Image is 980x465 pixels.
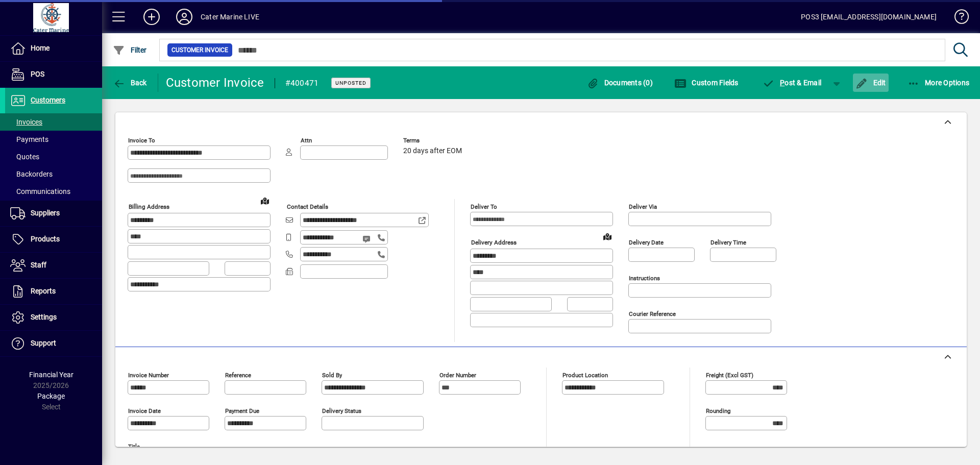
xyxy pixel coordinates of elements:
button: Profile [168,8,201,26]
span: Invoices [10,118,42,126]
button: Custom Fields [672,74,741,92]
button: Filter [110,41,150,59]
div: Cater Marine LIVE [201,9,259,25]
span: Products [31,235,60,243]
mat-label: Invoice date [128,407,161,414]
span: Financial Year [29,371,73,379]
mat-label: Title [128,443,140,450]
span: Customers [31,96,65,104]
button: Back [110,74,150,92]
span: Back [113,79,147,87]
a: Communications [5,183,102,200]
mat-label: Invoice To [128,137,155,144]
button: Edit [853,74,889,92]
span: Payments [10,135,48,143]
mat-label: Product location [562,372,608,379]
span: Staff [31,261,46,269]
a: POS [5,62,102,87]
span: Settings [31,313,57,321]
mat-label: Delivery date [629,239,664,246]
mat-label: Deliver To [471,203,497,210]
span: More Options [908,79,970,87]
span: Home [31,44,50,52]
span: Quotes [10,153,39,161]
mat-label: Courier Reference [629,310,676,317]
mat-label: Instructions [629,275,660,282]
div: POS3 [EMAIL_ADDRESS][DOMAIN_NAME] [801,9,937,25]
a: Invoices [5,113,102,131]
a: Home [5,36,102,61]
mat-label: Rounding [706,407,730,414]
mat-label: Delivery time [710,239,746,246]
a: Staff [5,253,102,278]
span: Unposted [335,80,366,86]
div: #400471 [285,75,319,91]
a: Suppliers [5,201,102,226]
a: Support [5,331,102,356]
span: Backorders [10,170,53,178]
a: Payments [5,131,102,148]
a: Settings [5,305,102,330]
button: Documents (0) [584,74,655,92]
span: Communications [10,187,70,195]
span: Terms [403,137,464,144]
span: Support [31,339,56,347]
a: Backorders [5,165,102,183]
span: Suppliers [31,209,60,217]
span: Filter [113,46,147,54]
a: View on map [257,192,273,209]
a: Products [5,227,102,252]
mat-label: Attn [301,137,312,144]
span: Package [37,392,65,400]
span: Edit [855,79,886,87]
span: Documents (0) [586,79,653,87]
a: Quotes [5,148,102,165]
span: P [780,79,785,87]
span: 20 days after EOM [403,147,462,155]
span: POS [31,70,44,78]
mat-label: Reference [225,372,251,379]
mat-label: Sold by [322,372,342,379]
mat-label: Payment due [225,407,259,414]
span: Reports [31,287,56,295]
span: ost & Email [763,79,822,87]
a: View on map [599,228,616,244]
button: Post & Email [757,74,827,92]
mat-label: Order number [439,372,476,379]
span: Customer Invoice [171,45,228,55]
mat-label: Deliver via [629,203,657,210]
button: More Options [905,74,972,92]
a: Knowledge Base [947,2,967,35]
mat-label: Invoice number [128,372,169,379]
div: Customer Invoice [166,75,264,91]
a: Reports [5,279,102,304]
button: Add [135,8,168,26]
span: Custom Fields [674,79,739,87]
mat-label: Freight (excl GST) [706,372,753,379]
mat-label: Delivery status [322,407,361,414]
app-page-header-button: Back [102,74,158,92]
button: Send SMS [355,227,380,251]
